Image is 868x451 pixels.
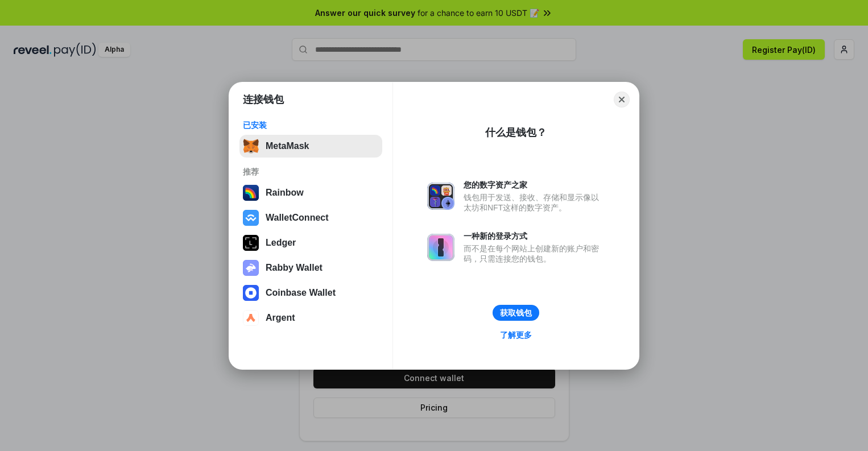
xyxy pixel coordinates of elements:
div: Ledger [266,238,296,248]
button: Rainbow [239,181,382,204]
button: Close [614,92,630,107]
a: 了解更多 [493,328,539,342]
img: svg+xml,%3Csvg%20xmlns%3D%22http%3A%2F%2Fwww.w3.org%2F2000%2Fsvg%22%20width%3D%2228%22%20height%3... [243,235,259,251]
img: svg+xml,%3Csvg%20width%3D%22120%22%20height%3D%22120%22%20viewBox%3D%220%200%20120%20120%22%20fil... [243,185,259,201]
div: 已安装 [243,120,379,130]
button: WalletConnect [239,206,382,229]
img: svg+xml,%3Csvg%20width%3D%2228%22%20height%3D%2228%22%20viewBox%3D%220%200%2028%2028%22%20fill%3D... [243,210,259,226]
div: 您的数字资产之家 [464,180,605,190]
div: Coinbase Wallet [266,288,336,298]
img: svg+xml,%3Csvg%20width%3D%2228%22%20height%3D%2228%22%20viewBox%3D%220%200%2028%2028%22%20fill%3D... [243,310,259,326]
div: Rainbow [266,188,304,198]
img: svg+xml,%3Csvg%20xmlns%3D%22http%3A%2F%2Fwww.w3.org%2F2000%2Fsvg%22%20fill%3D%22none%22%20viewBox... [427,234,454,261]
button: Coinbase Wallet [239,282,382,304]
img: svg+xml,%3Csvg%20fill%3D%22none%22%20height%3D%2233%22%20viewBox%3D%220%200%2035%2033%22%20width%... [243,138,259,154]
button: 获取钱包 [493,305,539,321]
div: Rabby Wallet [266,263,323,273]
img: svg+xml,%3Csvg%20width%3D%2228%22%20height%3D%2228%22%20viewBox%3D%220%200%2028%2028%22%20fill%3D... [243,285,259,301]
div: 了解更多 [500,330,532,340]
img: svg+xml,%3Csvg%20xmlns%3D%22http%3A%2F%2Fwww.w3.org%2F2000%2Fsvg%22%20fill%3D%22none%22%20viewBox... [427,183,454,210]
button: Argent [239,307,382,329]
div: Argent [266,313,295,323]
h1: 连接钱包 [243,93,284,106]
img: svg+xml,%3Csvg%20xmlns%3D%22http%3A%2F%2Fwww.w3.org%2F2000%2Fsvg%22%20fill%3D%22none%22%20viewBox... [243,260,259,276]
div: 什么是钱包？ [485,126,547,139]
div: MetaMask [266,141,309,151]
button: MetaMask [239,135,382,158]
div: 而不是在每个网站上创建新的账户和密码，只需连接您的钱包。 [464,243,605,264]
div: 获取钱包 [500,308,532,318]
button: Rabby Wallet [239,256,382,279]
div: 推荐 [243,167,379,177]
button: Ledger [239,231,382,254]
div: WalletConnect [266,213,329,223]
div: 钱包用于发送、接收、存储和显示像以太坊和NFT这样的数字资产。 [464,192,605,213]
div: 一种新的登录方式 [464,231,605,241]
